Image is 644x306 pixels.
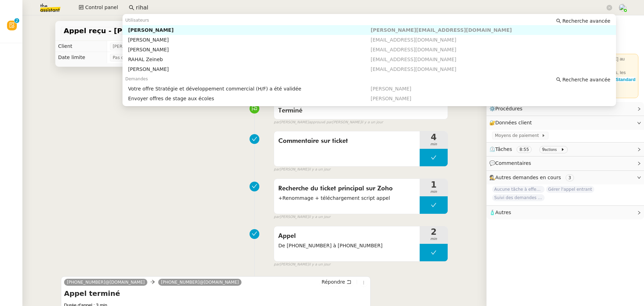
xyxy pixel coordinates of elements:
div: [PERSON_NAME] [128,27,371,33]
nz-badge-sup: 2 [14,18,19,23]
span: [PERSON_NAME][EMAIL_ADDRESS][DOMAIN_NAME] [371,27,512,33]
span: Utilisateurs [125,18,149,23]
button: Répondre [319,278,354,286]
div: ⏲️Tâches 8:55 9actions [486,143,644,156]
span: il y a un jour [309,214,330,220]
span: Autres demandes en cours [495,175,561,180]
span: 🧴 [489,210,511,215]
span: il y a un jour [309,167,330,173]
span: Procédures [495,106,523,111]
span: par [274,214,280,220]
span: min [420,236,448,242]
span: min [420,141,448,147]
span: 2 [420,228,448,236]
span: 9 [542,147,545,152]
span: Suivi des demandes / procédures en cours Storvatt - Client [PERSON_NAME] Jeandet [492,194,545,201]
div: Envoyer offres de stage aux écoles [128,95,371,102]
small: [PERSON_NAME] [PERSON_NAME] [274,119,383,125]
span: 1 [420,181,448,189]
span: par [274,262,280,268]
span: Recherche du ticket principal sur Zoho [278,183,415,194]
span: Gérer l'appel entrant [546,186,594,193]
span: il y a un jour [361,119,383,125]
div: [PERSON_NAME] [128,37,371,43]
span: Données client [495,120,532,125]
small: [PERSON_NAME] [274,262,330,268]
span: Commentaires [495,160,531,166]
span: Autres [495,210,511,215]
span: Répondre [322,278,345,285]
span: ⏲️ [489,146,570,152]
a: STORVATT - Procédure Appels Standard [548,77,636,82]
span: min [420,189,448,195]
img: users%2FNTfmycKsCFdqp6LX6USf2FmuPJo2%2Favatar%2F16D86256-2126-4AE5-895D-3A0011377F92_1_102_o-remo... [619,4,626,12]
span: ⚙️ [489,105,526,113]
span: Control panel [85,3,118,12]
span: [EMAIL_ADDRESS][DOMAIN_NAME] [371,57,456,62]
span: [PERSON_NAME] [113,43,150,50]
span: [EMAIL_ADDRESS][DOMAIN_NAME] [371,37,456,43]
span: 4 [420,133,448,141]
span: 💬 [489,160,534,166]
div: 💬Commentaires [486,156,644,170]
span: Commentaire sur ticket [278,136,415,146]
span: [PERSON_NAME] [371,86,411,92]
span: [PERSON_NAME] [371,96,411,101]
div: [PERSON_NAME] [128,66,371,72]
span: Appel [278,231,415,241]
span: par [274,167,280,173]
span: Recherche avancée [562,17,610,24]
span: [EMAIL_ADDRESS][DOMAIN_NAME] [371,66,456,72]
h4: Appel terminé [64,289,367,298]
span: Recherche avancée [562,76,610,83]
small: actions [545,148,557,152]
input: Rechercher [136,3,605,13]
td: Date limite [55,52,107,63]
span: Aucune tâche à effectuer [492,186,545,193]
span: Pas de date limite [113,54,153,61]
div: RAHAL Zeineb [128,56,371,63]
span: Tâches [495,146,512,152]
span: approuvé par [309,119,332,125]
span: Appel reçu - [PERSON_NAME] [64,27,184,34]
span: Moyens de paiement [495,132,541,139]
div: 🕵️Autres demandes en cours 3 [486,171,644,184]
span: [PHONE_NUMBER]@[DOMAIN_NAME] [161,280,239,285]
span: il y a un jour [309,262,330,268]
small: [PERSON_NAME] [274,167,330,173]
div: 🔐Données client [486,116,644,130]
td: Client [55,41,107,52]
span: +Renommage + téléchargement script appel [278,194,415,202]
p: 2 [15,18,18,24]
span: [PHONE_NUMBER]@[DOMAIN_NAME] [67,280,145,285]
span: 🔐 [489,119,535,127]
small: [PERSON_NAME] [274,214,330,220]
nz-tag: 8:55 [517,146,532,153]
span: De [PHONE_NUMBER] à [PHONE_NUMBER] [278,242,415,250]
div: ⚙️Procédures [486,102,644,116]
span: Demandes [125,76,148,81]
span: par [274,119,280,125]
span: Terminé [278,108,302,114]
span: 🕵️ [489,175,577,180]
nz-tag: 3 [566,174,574,181]
button: Control panel [75,3,122,13]
span: [EMAIL_ADDRESS][DOMAIN_NAME] [371,47,456,52]
div: 🧴Autres [486,206,644,219]
div: [PERSON_NAME] [128,46,371,53]
div: Votre offre Stratégie et développement commercial (H/F) a été validée [128,86,371,92]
